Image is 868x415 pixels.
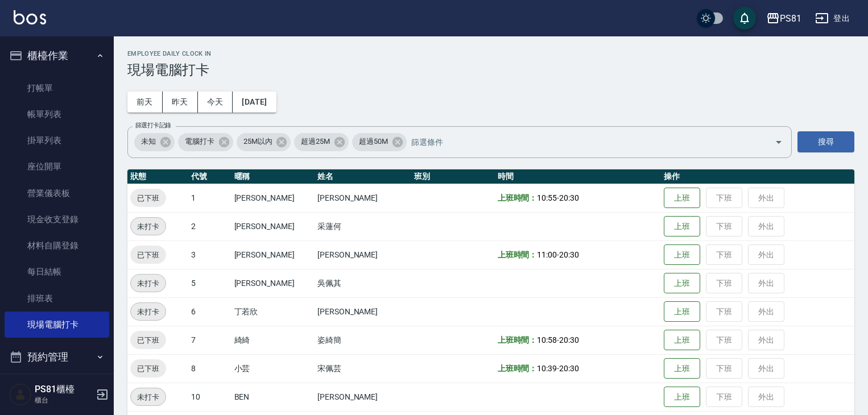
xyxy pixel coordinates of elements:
[5,285,109,312] a: 排班表
[664,188,700,209] button: 上班
[498,193,538,202] b: 上班時間：
[664,387,700,408] button: 上班
[5,372,109,401] button: 報表及分析
[315,184,411,212] td: [PERSON_NAME]
[315,297,411,326] td: [PERSON_NAME]
[198,92,233,113] button: 今天
[232,184,315,212] td: [PERSON_NAME]
[559,335,579,345] span: 20:30
[5,342,109,372] button: 預約管理
[178,133,233,151] div: 電腦打卡
[811,8,854,29] button: 登出
[188,297,232,326] td: 6
[5,41,109,70] button: 櫃檯作業
[315,326,411,354] td: 姿綺簡
[35,384,93,395] h5: PS81櫃檯
[495,354,662,383] td: -
[498,364,538,373] b: 上班時間：
[315,169,411,184] th: 姓名
[188,169,232,184] th: 代號
[127,92,163,113] button: 前天
[664,330,700,351] button: 上班
[498,335,538,345] b: 上班時間：
[188,326,232,354] td: 7
[131,306,166,318] span: 未打卡
[352,133,407,151] div: 超過50M
[5,75,109,101] a: 打帳單
[495,169,662,184] th: 時間
[232,269,315,297] td: [PERSON_NAME]
[770,133,788,151] button: Open
[559,364,579,373] span: 20:30
[188,269,232,297] td: 5
[130,334,166,346] span: 已下班
[5,312,109,338] a: 現場電腦打卡
[131,221,166,233] span: 未打卡
[127,169,188,184] th: 狀態
[495,240,662,269] td: -
[14,10,46,24] img: Logo
[131,391,166,403] span: 未打卡
[178,136,221,147] span: 電腦打卡
[188,184,232,212] td: 1
[664,216,700,237] button: 上班
[131,277,166,289] span: 未打卡
[232,326,315,354] td: 綺綺
[315,354,411,383] td: 宋佩芸
[780,11,801,26] div: PS81
[352,136,395,147] span: 超過50M
[5,101,109,127] a: 帳單列表
[35,395,93,405] p: 櫃台
[537,364,557,373] span: 10:39
[762,7,806,30] button: PS81
[664,358,700,379] button: 上班
[315,269,411,297] td: 吳佩其
[495,184,662,212] td: -
[232,297,315,326] td: 丁若欣
[664,244,700,265] button: 上班
[411,169,494,184] th: 班別
[135,121,171,130] label: 篩選打卡記錄
[134,133,175,151] div: 未知
[733,7,756,30] button: save
[237,136,279,147] span: 25M以內
[498,250,538,259] b: 上班時間：
[232,212,315,240] td: [PERSON_NAME]
[5,206,109,233] a: 現金收支登錄
[232,354,315,383] td: 小芸
[408,132,755,152] input: 篩選條件
[188,240,232,269] td: 3
[188,354,232,383] td: 8
[232,240,315,269] td: [PERSON_NAME]
[130,192,166,204] span: 已下班
[5,153,109,180] a: 座位開單
[315,383,411,411] td: [PERSON_NAME]
[134,136,163,147] span: 未知
[232,169,315,184] th: 暱稱
[5,180,109,206] a: 營業儀表板
[232,383,315,411] td: BEN
[5,233,109,259] a: 材料自購登錄
[797,131,854,152] button: 搜尋
[237,133,291,151] div: 25M以內
[188,212,232,240] td: 2
[537,250,557,259] span: 11:00
[559,250,579,259] span: 20:30
[294,136,337,147] span: 超過25M
[233,92,276,113] button: [DATE]
[315,212,411,240] td: 采蓮何
[664,301,700,322] button: 上班
[315,240,411,269] td: [PERSON_NAME]
[5,259,109,285] a: 每日結帳
[127,62,854,78] h3: 現場電腦打卡
[188,383,232,411] td: 10
[5,127,109,153] a: 掛單列表
[9,383,32,406] img: Person
[294,133,349,151] div: 超過25M
[130,363,166,375] span: 已下班
[664,273,700,294] button: 上班
[163,92,198,113] button: 昨天
[559,193,579,202] span: 20:30
[537,335,557,345] span: 10:58
[661,169,854,184] th: 操作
